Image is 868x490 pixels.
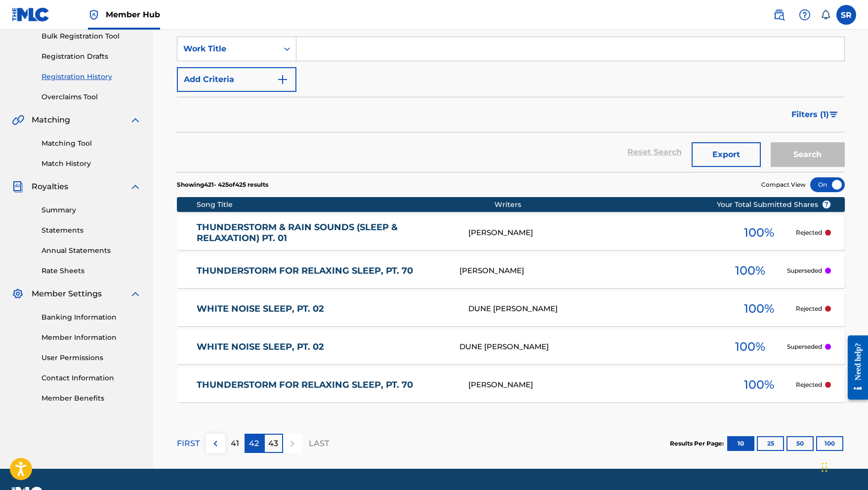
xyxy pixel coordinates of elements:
button: 100 [816,436,843,451]
button: Filters (1) [785,102,845,127]
a: WHITE NOISE SLEEP, PT. 02 [197,303,455,315]
span: 100 % [735,338,765,356]
a: THUNDERSTORM FOR RELAXING SLEEP, PT. 70 [197,265,446,277]
img: left [209,438,221,449]
p: LAST [309,438,329,449]
a: Rate Sheets [41,266,141,276]
span: ? [823,201,830,208]
iframe: Chat Widget [819,443,868,490]
div: Notifications [821,10,830,20]
a: Member Information [41,332,141,343]
a: Member Benefits [41,393,141,404]
img: MLC Logo [12,7,50,22]
a: Contact Information [41,373,141,383]
a: THUNDERSTORM FOR RELAXING SLEEP, PT. 70 [197,379,455,391]
a: Statements [41,225,141,236]
div: DUNE [PERSON_NAME] [468,303,722,315]
span: Member Hub [106,9,160,20]
a: Bulk Registration Tool [41,31,141,41]
span: Filters ( 1 ) [791,109,829,121]
iframe: Resource Center [840,327,868,408]
img: search [773,9,785,21]
a: User Permissions [41,353,141,363]
p: 43 [268,438,278,449]
p: Superseded [787,342,822,351]
img: filter [829,112,838,118]
div: [PERSON_NAME] [468,227,722,239]
img: Top Rightsholder [88,9,100,21]
div: Song Title [197,200,495,210]
div: [PERSON_NAME] [468,379,722,391]
p: Rejected [796,304,822,313]
img: Member Settings [12,288,24,300]
div: Writers [495,200,748,210]
span: 100 % [744,224,774,242]
a: Annual Statements [41,245,141,256]
a: Registration Drafts [41,51,141,62]
span: Member Settings [32,288,102,300]
button: Add Criteria [177,67,296,92]
button: 10 [727,436,754,451]
button: 25 [757,436,784,451]
div: [PERSON_NAME] [459,265,713,277]
a: Summary [41,205,141,215]
a: Public Search [769,5,789,25]
div: Work Title [183,43,272,55]
img: expand [129,288,141,300]
p: Rejected [796,228,822,237]
p: Showing 421 - 425 of 425 results [177,180,268,189]
div: Drag [822,452,827,482]
span: Royalties [32,181,68,193]
p: Rejected [796,380,822,389]
div: DUNE [PERSON_NAME] [459,341,713,353]
span: 100 % [735,262,765,280]
img: expand [129,114,141,126]
a: Matching Tool [41,138,141,149]
a: Registration History [41,72,141,82]
p: Results Per Page: [670,439,726,448]
a: Overclaims Tool [41,92,141,102]
div: User Menu [836,5,856,25]
img: Royalties [12,181,24,193]
form: Search Form [177,37,845,172]
span: 100 % [744,300,774,318]
img: help [799,9,811,21]
a: THUNDERSTORM & RAIN SOUNDS (SLEEP & RELAXATION) PT. 01 [197,222,455,244]
img: 9d2ae6d4665cec9f34b9.svg [277,74,289,85]
img: Matching [12,114,24,126]
span: Matching [32,114,70,126]
span: Your Total Submitted Shares [717,200,831,210]
p: 41 [231,438,239,449]
span: Compact View [761,180,806,189]
a: Banking Information [41,312,141,323]
span: 100 % [744,376,774,394]
p: Superseded [787,266,822,275]
img: expand [129,181,141,193]
a: Match History [41,159,141,169]
a: WHITE NOISE SLEEP, PT. 02 [197,341,446,353]
p: FIRST [177,438,200,449]
p: 42 [249,438,259,449]
button: 50 [786,436,814,451]
button: Export [692,142,761,167]
div: Help [795,5,815,25]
